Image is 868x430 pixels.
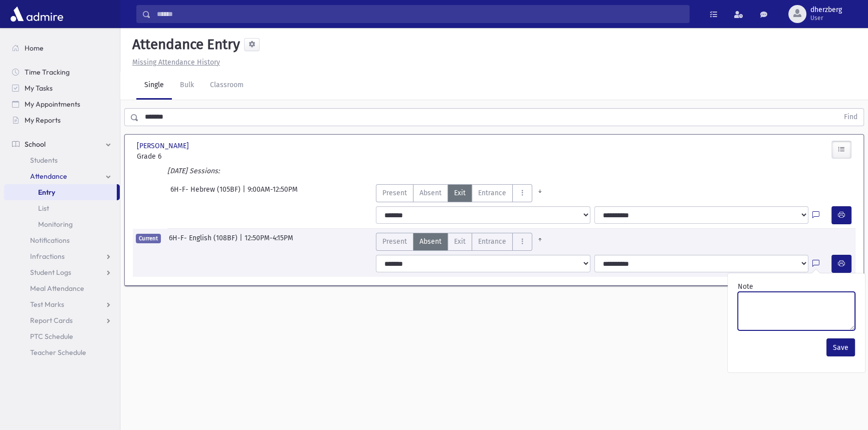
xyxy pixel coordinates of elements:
[4,112,120,128] a: My Reports
[172,72,202,100] a: Bulk
[4,64,120,80] a: Time Tracking
[4,344,120,360] a: Teacher Schedule
[8,4,66,24] img: AdmirePro
[4,168,120,184] a: Attendance
[419,188,442,198] span: Absent
[4,296,120,312] a: Test Marks
[419,236,442,247] span: Absent
[826,338,855,356] button: Save
[4,280,120,296] a: Meal Attendance
[137,141,191,151] span: [PERSON_NAME]
[382,236,407,247] span: Present
[30,236,70,245] span: Notifications
[25,68,70,77] span: Time Tracking
[4,312,120,328] a: Report Cards
[30,252,65,261] span: Infractions
[170,184,243,202] span: 6H-F- Hebrew (105BF)
[25,140,46,149] span: School
[376,233,548,251] div: AttTypes
[30,284,84,293] span: Meal Attendance
[151,5,689,23] input: Search
[382,188,407,198] span: Present
[38,188,55,197] span: Entry
[4,264,120,280] a: Student Logs
[478,236,506,247] span: Entrance
[245,233,293,251] span: 12:50PM-4:15PM
[4,232,120,248] a: Notifications
[376,184,548,202] div: AttTypes
[30,268,71,277] span: Student Logs
[202,72,252,100] a: Classroom
[128,36,240,53] h5: Attendance Entry
[30,172,67,181] span: Attendance
[738,281,753,292] label: Note
[25,44,44,53] span: Home
[25,116,61,125] span: My Reports
[169,233,240,251] span: 6H-F- English (108BF)
[136,72,172,100] a: Single
[30,156,58,165] span: Students
[137,151,248,162] span: Grade 6
[4,96,120,112] a: My Appointments
[30,316,73,325] span: Report Cards
[454,236,466,247] span: Exit
[136,234,161,243] span: Current
[132,58,220,67] u: Missing Attendance History
[454,188,466,198] span: Exit
[810,14,842,22] span: User
[30,332,73,341] span: PTC Schedule
[128,58,220,67] a: Missing Attendance History
[240,233,245,251] span: |
[167,167,220,175] i: [DATE] Sessions:
[4,216,120,232] a: Monitoring
[4,80,120,96] a: My Tasks
[838,109,863,126] button: Find
[4,152,120,168] a: Students
[4,184,117,200] a: Entry
[25,100,80,109] span: My Appointments
[248,184,298,202] span: 9:00AM-12:50PM
[38,204,49,213] span: List
[4,40,120,56] a: Home
[810,6,842,14] span: dherzberg
[38,220,73,229] span: Monitoring
[243,184,248,202] span: |
[25,84,53,93] span: My Tasks
[4,328,120,344] a: PTC Schedule
[478,188,506,198] span: Entrance
[30,300,64,309] span: Test Marks
[4,248,120,264] a: Infractions
[4,136,120,152] a: School
[30,348,86,357] span: Teacher Schedule
[4,200,120,216] a: List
